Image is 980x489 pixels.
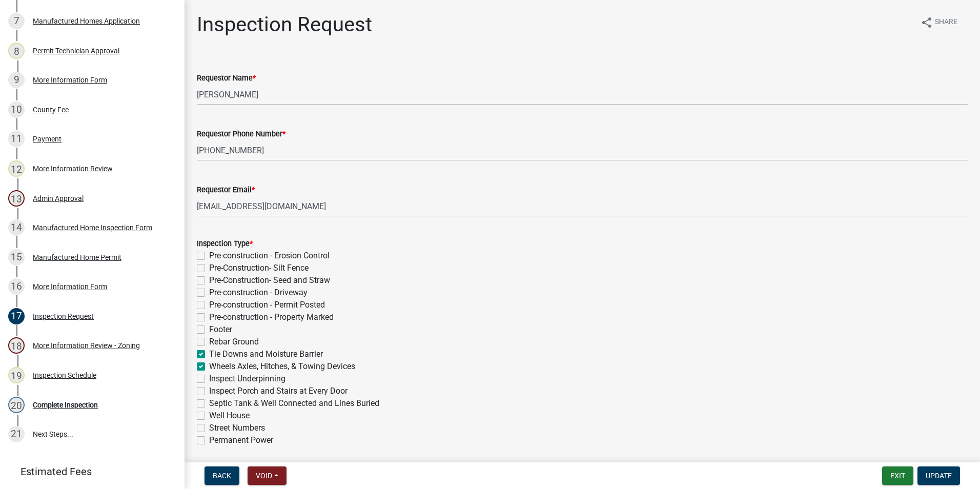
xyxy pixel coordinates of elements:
div: 16 [8,278,25,295]
a: Estimated Fees [8,461,168,482]
div: 15 [8,249,25,266]
label: Street Numbers [209,422,265,434]
div: More Information Form [33,283,107,290]
label: Septic Tank & Well Connected and Lines Buried [209,397,379,410]
div: 12 [8,160,25,177]
i: share [921,16,933,29]
div: 19 [8,367,25,383]
div: 17 [8,308,25,324]
div: 14 [8,219,25,236]
div: 11 [8,131,25,147]
div: Inspection Request [33,313,94,320]
div: Permit Technician Approval [33,47,119,54]
label: Footer [209,323,232,336]
label: Permanent Power [209,434,273,446]
button: shareShare [912,12,966,32]
div: 20 [8,397,25,413]
label: Wheels Axles, Hitches, & Towing Devices [209,360,355,373]
label: Tie Downs and Moisture Barrier [209,348,323,360]
span: Back [213,472,231,480]
div: Manufactured Home Inspection Form [33,224,152,231]
label: Requestor Phone Number [197,131,285,138]
div: Manufactured Home Permit [33,254,121,261]
label: Well House [209,410,250,422]
div: 18 [8,337,25,354]
label: Pre-Construction- Seed and Straw [209,274,330,287]
div: More Information Form [33,76,107,84]
label: Requestor Name [197,75,256,82]
button: Update [917,466,960,485]
div: Complete Inspection [33,401,98,409]
label: Inspection Type [197,240,253,248]
span: Share [935,16,957,29]
label: Inspect Underpinning [209,373,285,385]
label: Inspect Porch and Stairs at Every Door [209,385,348,397]
div: Manufactured Homes Application [33,17,140,25]
div: Inspection Schedule [33,372,96,379]
div: 9 [8,72,25,88]
span: Update [926,472,952,480]
div: 7 [8,13,25,29]
button: Void [248,466,287,485]
div: 13 [8,190,25,207]
label: Requestor Email [197,187,255,194]
button: Exit [882,466,913,485]
label: Pre-Construction- Silt Fence [209,262,309,274]
div: 21 [8,426,25,442]
div: County Fee [33,106,69,113]
div: 10 [8,101,25,118]
label: Rebar Ground [209,336,259,348]
div: More Information Review - Zoning [33,342,140,349]
div: Payment [33,135,62,142]
label: Pre-construction - Permit Posted [209,299,325,311]
label: Pre-construction - Driveway [209,287,308,299]
div: Admin Approval [33,195,84,202]
div: More Information Review [33,165,113,172]
label: Pre-construction - Property Marked [209,311,334,323]
label: Pre-construction - Erosion Control [209,250,330,262]
button: Back [205,466,239,485]
div: 8 [8,43,25,59]
h1: Inspection Request [197,12,372,37]
span: Void [256,472,272,480]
